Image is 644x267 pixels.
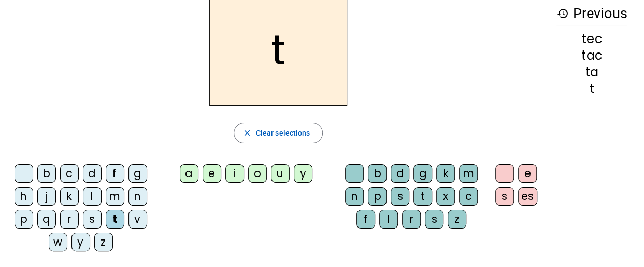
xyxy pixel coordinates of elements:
div: n [128,187,147,206]
div: t [556,83,627,95]
div: s [425,210,443,229]
div: tac [556,49,627,62]
div: g [128,164,147,183]
div: m [459,164,478,183]
div: r [60,210,79,229]
div: y [71,233,90,251]
div: k [436,164,455,183]
div: e [203,164,221,183]
div: u [271,164,290,183]
div: g [413,164,432,183]
div: y [294,164,312,183]
div: c [60,164,79,183]
div: es [518,187,537,206]
div: p [15,210,33,229]
mat-icon: history [556,7,569,20]
div: b [368,164,387,183]
div: r [402,210,421,229]
div: s [391,187,409,206]
div: w [49,233,67,251]
button: Clear selections [234,123,323,143]
h3: Previous [556,2,627,25]
div: k [60,187,79,206]
div: d [83,164,102,183]
div: t [413,187,432,206]
div: j [37,187,56,206]
div: f [106,164,124,183]
div: b [37,164,56,183]
div: z [94,233,113,251]
div: ta [556,66,627,78]
div: l [379,210,398,229]
div: h [15,187,33,206]
div: d [391,164,409,183]
div: z [448,210,466,229]
div: tec [556,33,627,45]
mat-icon: close [242,128,252,138]
div: v [128,210,147,229]
div: t [106,210,124,229]
div: s [495,187,514,206]
div: x [436,187,455,206]
div: c [459,187,478,206]
div: q [37,210,56,229]
div: p [368,187,387,206]
div: e [518,164,537,183]
div: a [180,164,198,183]
div: s [83,210,102,229]
div: o [248,164,267,183]
div: n [345,187,364,206]
span: Clear selections [256,127,310,139]
div: i [225,164,244,183]
div: f [356,210,375,229]
div: l [83,187,102,206]
div: m [106,187,124,206]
